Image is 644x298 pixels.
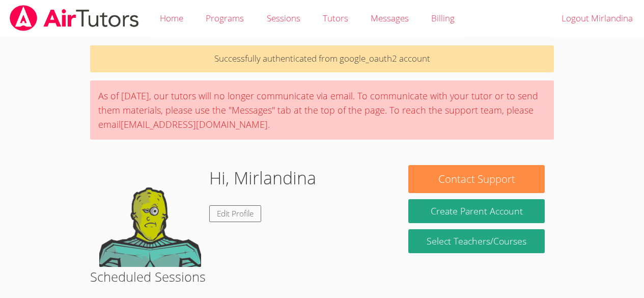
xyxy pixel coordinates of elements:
span: Messages [371,12,409,24]
button: Create Parent Account [408,199,544,223]
div: As of [DATE], our tutors will no longer communicate via email. To communicate with your tutor or ... [90,80,554,140]
h2: Scheduled Sessions [90,267,554,286]
img: airtutors_banner-c4298cdbf04f3fff15de1276eac7730deb9818008684d7c2e4769d2f7ddbe033.png [9,5,140,31]
p: Successfully authenticated from google_oauth2 account [90,45,554,72]
h1: Hi, Mirlandina [209,165,316,191]
a: Edit Profile [209,205,261,222]
img: default.png [99,165,201,267]
a: Select Teachers/Courses [408,229,544,253]
button: Contact Support [408,165,544,193]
